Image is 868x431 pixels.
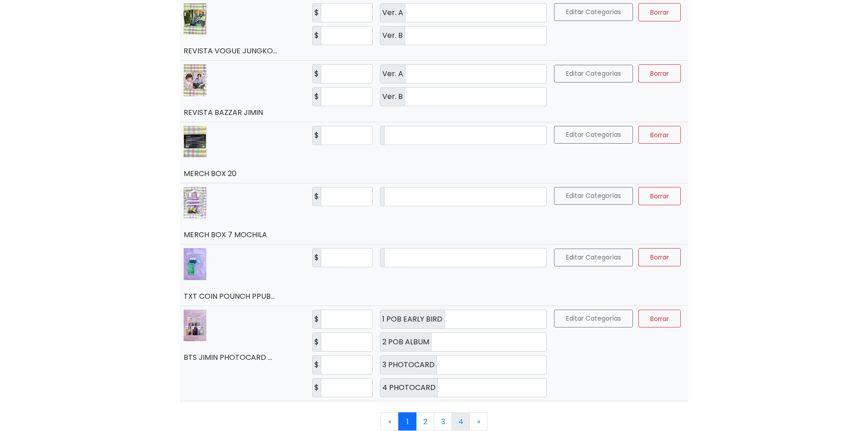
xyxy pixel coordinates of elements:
img: small_1751530216915.jpeg [184,126,206,157]
button: Editar Categorías [554,126,633,144]
label: 4 PHOTOCARD [380,378,438,397]
img: small_1745889439796.jpeg [184,248,206,280]
a: BTS JIMIN PHOTOCARD ... [184,352,272,363]
label: Ver. A [380,3,406,22]
label: $ [312,332,321,352]
a: 4 [452,412,470,431]
label: Ver. B [380,26,405,45]
a: 1 [398,412,416,431]
label: $ [312,26,321,45]
img: small_1751527683945.jpeg [184,187,206,218]
button: Editar Categorías [554,310,633,327]
a: REVISTA BAZZAR JIMIN [184,107,263,118]
a: TXT COIN POUNCH PPUB... [184,291,275,301]
nav: Page navigation [180,412,688,431]
label: $ [312,64,321,83]
a: MERCH BOX 20 [184,168,236,179]
button: Editar Categorías [554,3,633,21]
label: $ [312,310,321,329]
label: Ver. B [380,87,405,106]
span: Borrar [650,8,669,17]
a: MERCH BOX 7 MOCHILA [184,229,267,240]
button: Editar Categorías [554,187,633,205]
label: 3 PHOTOCARD [380,355,437,374]
label: $ [312,126,321,145]
a: 2 [416,412,434,431]
span: Borrar [650,69,669,78]
label: $ [312,248,321,267]
img: small_1751528310220.jpeg [184,3,206,35]
span: Borrar [650,253,669,262]
label: 1 POB EARLY BIRD [380,310,445,329]
button: Editar Categorías [554,65,633,83]
button: Borrar [638,126,681,144]
button: Borrar [638,310,681,328]
label: 2 POB ALBUM [380,332,431,352]
a: REVISTA VOGUE JUNGKO... [184,46,277,56]
a: Next [469,412,488,431]
label: $ [312,3,321,22]
img: small_1751528213472.jpeg [184,64,206,96]
a: 3 [434,412,452,431]
button: Borrar [638,64,681,83]
label: $ [312,187,321,206]
label: $ [312,378,321,397]
label: $ [312,355,321,374]
label: $ [312,87,321,106]
button: Borrar [638,248,681,266]
span: Borrar [650,192,669,201]
label: Ver. A [380,64,406,83]
span: Borrar [650,314,669,323]
span: Borrar [650,130,669,139]
span: » [477,416,480,427]
button: Borrar [638,3,681,21]
img: small_1745889039836.jpeg [184,310,206,341]
button: Borrar [638,187,681,205]
button: Editar Categorías [554,249,633,266]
